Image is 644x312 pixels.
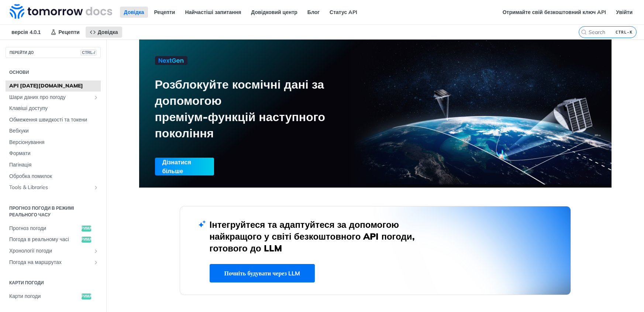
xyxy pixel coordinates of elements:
a: Отримайте свій безкоштовний ключ API [499,7,610,18]
font: Довідка [98,29,118,35]
font: отримати [76,226,97,231]
font: Почніть будувати через LLM [224,270,300,277]
font: Пагінація [9,161,31,168]
a: Погода в реальному часіотримати [6,234,101,245]
a: Погода на маршрутахПоказати підсторінки для Погода на маршрутах [6,257,101,268]
font: Блог [307,9,320,16]
font: Прогноз погоди в режимі реального часу [9,205,74,217]
font: Основи [9,69,29,75]
a: Пагінація [6,160,101,171]
font: Найчастіші запитання [185,9,241,16]
font: Вебхуки [9,127,28,134]
a: Карти погодиотримати [6,291,101,302]
a: Формати [6,148,101,159]
button: Show subpages for Tools & Libraries [93,185,99,191]
button: ПЕРЕЙТИ ДОCTRL-/ [6,47,101,58]
span: Tools & Libraries [9,184,91,191]
font: Розблокуйте космічні дані за допомогою [155,77,324,108]
a: Хронології погодиПоказати підсторінки для хронології погоди [6,246,101,257]
font: Довідковий центр [251,9,297,16]
button: Показати підсторінки для Погода на маршрутах [93,260,99,265]
font: версія 4.0.1 [11,29,41,35]
font: Увійти [616,9,633,16]
a: Рецепти [150,7,179,18]
a: Почніть будувати через LLM [210,264,315,282]
font: отримати [76,237,97,242]
a: Обробка помилок [6,171,101,182]
font: Прогноз погоди [9,225,46,232]
a: Обмеження швидкості та токени [6,114,101,126]
button: Показати підсторінки для хронології погоди [93,248,99,254]
a: Увійти [612,7,637,18]
font: Рецепти [59,29,80,35]
kbd: CTRL-K [614,28,634,36]
font: Карти погоди [9,280,44,285]
font: Версіонування [9,139,45,145]
a: Tools & LibrariesShow subpages for Tools & Libraries [6,182,101,193]
a: Статус API [326,7,361,18]
font: Хронології погоди [9,247,52,254]
a: Шари даних про погодуПоказати підсторінки для шарів даних про погоду [6,92,101,103]
font: отримати [76,294,97,299]
font: Обробка помилок [9,173,52,179]
a: Вебхуки [6,126,101,137]
font: Погода в реальному часі [9,236,69,243]
a: Довідка [120,7,148,18]
font: ПЕРЕЙТИ ДО [10,51,34,55]
a: Клавіші доступу [6,103,101,114]
a: Версіонування [6,137,101,148]
a: API [DATE][DOMAIN_NAME] [6,80,101,92]
font: Дізнатися більше [162,158,191,175]
img: Документація API погоди Tomorrow.io [10,4,112,19]
a: Блог [303,7,324,18]
font: API [DATE][DOMAIN_NAME] [9,82,83,89]
a: Прогноз погодиотримати [6,223,101,234]
span: CTRL-/ [80,49,97,55]
font: Довідка [124,9,144,16]
img: Наступне покоління [155,56,187,65]
font: Погода на маршрутах [9,259,62,265]
font: Обмеження швидкості та токени [9,116,87,123]
font: Карти погоди [9,293,41,299]
font: преміум-функцій наступного покоління [155,109,326,140]
font: Отримайте свій безкоштовний ключ API [503,9,606,16]
font: Формати [9,150,31,157]
button: Показати підсторінки для шарів даних про погоду [93,95,99,100]
font: Шари даних про погоду [9,94,66,100]
font: Рецепти [154,9,175,16]
a: Довідка [86,27,122,38]
a: Найчастіші запитання [181,7,245,18]
svg: Search [581,29,587,35]
a: Рецепти [47,27,84,38]
font: Клавіші доступу [9,105,48,112]
a: Дізнатися більше [155,158,338,175]
a: Довідковий центр [247,7,302,18]
font: Інтегруйтеся та адаптуйтеся за допомогою найкращого у світі безкоштовного API погоди, готового до... [210,219,415,254]
font: Статус API [330,9,357,16]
